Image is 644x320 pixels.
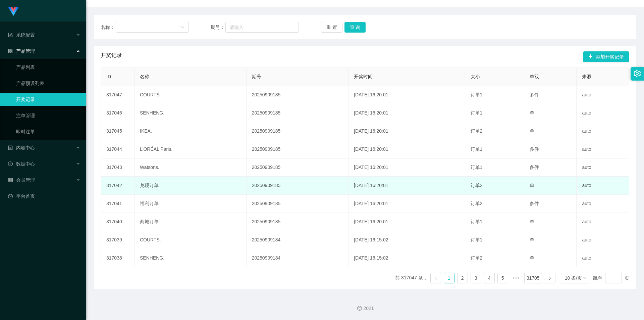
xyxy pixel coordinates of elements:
td: [DATE] 16:20:01 [348,140,465,158]
li: 向后 5 页 [511,273,522,283]
i: 图标: setting [634,70,641,77]
i: 图标: form [8,33,13,37]
span: 订单1 [471,237,483,242]
li: 2 [457,273,468,283]
td: [DATE] 16:15:02 [348,249,465,267]
div: 跳至 页 [593,273,629,283]
span: 订单2 [471,201,483,206]
span: 开奖时间 [354,74,373,79]
i: 图标: left [434,276,438,280]
span: 系统配置 [8,32,35,38]
span: 数据中心 [8,161,35,167]
td: 20250909185 [247,140,348,158]
a: 产品预设列表 [16,77,80,90]
td: 20250909185 [247,104,348,122]
a: 图标: dashboard平台首页 [8,189,80,203]
td: 317039 [101,231,135,249]
span: 产品管理 [8,48,35,54]
span: 单 [530,183,534,188]
td: 317047 [101,86,135,104]
td: auto [577,86,629,104]
span: 订单2 [471,128,483,134]
div: 10 条/页 [565,273,582,283]
td: [DATE] 16:20:01 [348,104,465,122]
span: 期号： [211,24,225,31]
td: 福利订单 [135,195,247,213]
td: 317045 [101,122,135,140]
td: 20250909185 [247,122,348,140]
i: 图标: down [181,25,185,30]
td: 20250909184 [247,231,348,249]
span: 订单1 [471,110,483,116]
td: 317041 [101,195,135,213]
td: COURTS. [135,86,247,104]
i: 图标: appstore-o [8,49,13,53]
button: 图标: plus添加开奖记录 [583,51,629,62]
li: 共 317047 条， [395,273,428,283]
a: 即时注单 [16,125,80,138]
li: 1 [444,273,454,283]
a: 注单管理 [16,109,80,122]
a: 产品列表 [16,60,80,74]
li: 31705 [524,273,542,283]
td: 317043 [101,158,135,177]
td: auto [577,213,629,231]
td: SENHENG. [135,104,247,122]
span: 大小 [471,74,480,79]
td: L'ORÉAL Paris. [135,140,247,158]
td: 20250909185 [247,86,348,104]
li: 上一页 [430,273,441,283]
span: ID [106,74,111,79]
td: auto [577,104,629,122]
span: 订单2 [471,255,483,261]
span: 多件 [530,165,539,170]
img: logo.9652507e.png [8,7,19,16]
td: 兑现订单 [135,177,247,195]
span: 单 [530,255,534,261]
a: 3 [471,273,481,283]
span: 订单1 [471,219,483,224]
li: 下一页 [545,273,555,283]
td: 20250909185 [247,195,348,213]
span: 订单1 [471,92,483,97]
td: [DATE] 16:20:01 [348,195,465,213]
span: 单 [530,219,534,224]
i: 图标: down [582,276,586,281]
td: auto [577,140,629,158]
td: auto [577,177,629,195]
div: 2021 [91,305,639,312]
td: 317040 [101,213,135,231]
td: auto [577,231,629,249]
span: 期号 [252,74,261,79]
td: auto [577,158,629,177]
a: 4 [484,273,494,283]
span: 内容中心 [8,145,35,150]
span: 多件 [530,146,539,152]
td: 20250909185 [247,158,348,177]
span: 会员管理 [8,177,35,183]
span: 订单1 [471,165,483,170]
button: 查 询 [344,22,366,33]
td: [DATE] 16:20:01 [348,177,465,195]
td: auto [577,195,629,213]
i: 图标: check-circle-o [8,162,13,166]
td: 317044 [101,140,135,158]
span: 订单1 [471,146,483,152]
span: 多件 [530,92,539,97]
a: 5 [498,273,508,283]
i: 图标: profile [8,145,13,150]
a: 开奖记录 [16,93,80,106]
span: 单双 [530,74,539,79]
li: 3 [471,273,481,283]
li: 4 [484,273,495,283]
a: 1 [444,273,454,283]
td: COURTS. [135,231,247,249]
a: 2 [458,273,468,283]
span: 单 [530,128,534,134]
td: [DATE] 16:20:01 [348,86,465,104]
span: 开奖记录 [101,51,122,62]
td: 317038 [101,249,135,267]
td: 317042 [101,177,135,195]
span: 名称 [140,74,149,79]
td: 商城订单 [135,213,247,231]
